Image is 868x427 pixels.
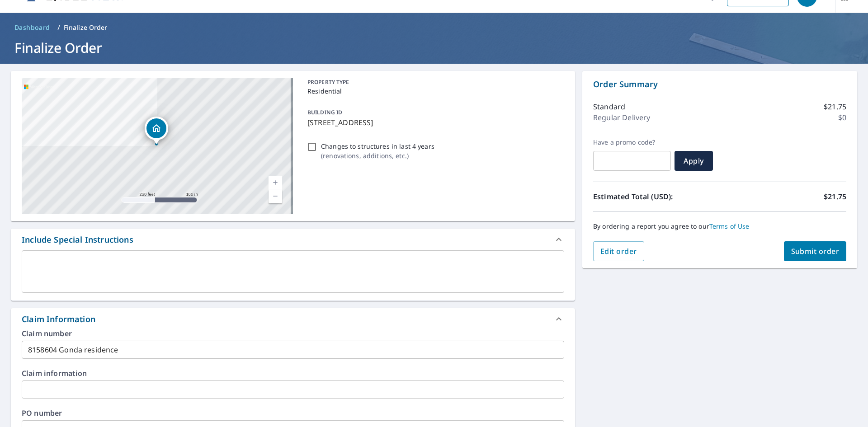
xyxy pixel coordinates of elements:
button: Submit order [784,241,847,261]
p: $21.75 [824,191,846,202]
label: Have a promo code? [593,138,671,146]
nav: breadcrumb [11,20,857,35]
div: Claim Information [11,308,575,330]
div: Include Special Instructions [11,229,575,250]
span: Edit order [600,246,637,256]
span: Submit order [791,246,840,256]
p: Residential [307,86,561,96]
p: Regular Delivery [593,112,650,123]
a: Current Level 17, Zoom In [269,176,282,189]
p: $21.75 [824,101,846,112]
p: [STREET_ADDRESS] [307,117,561,128]
p: Standard [593,101,625,112]
div: Include Special Instructions [22,234,133,246]
li: / [57,22,60,33]
div: Claim Information [22,313,95,325]
h1: Finalize Order [11,38,857,57]
p: ( renovations, additions, etc. ) [321,151,434,160]
p: Changes to structures in last 4 years [321,141,434,151]
label: Claim number [22,330,564,337]
span: Apply [682,156,706,166]
button: Apply [675,151,713,171]
p: Finalize Order [64,23,108,32]
a: Current Level 17, Zoom Out [269,189,282,203]
a: Dashboard [11,20,54,35]
label: Claim information [22,370,564,377]
p: Estimated Total (USD): [593,191,720,202]
p: BUILDING ID [307,108,342,116]
label: PO number [22,409,564,417]
div: Dropped pin, building 1, Residential property, 12189 Colony Preserve Dr Boynton Beach, FL 33436 [145,117,168,145]
p: Order Summary [593,78,846,90]
p: PROPERTY TYPE [307,78,561,86]
p: By ordering a report you agree to our [593,222,846,230]
span: Dashboard [14,23,50,32]
a: Terms of Use [709,222,750,230]
p: $0 [838,112,846,123]
button: Edit order [593,241,644,261]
